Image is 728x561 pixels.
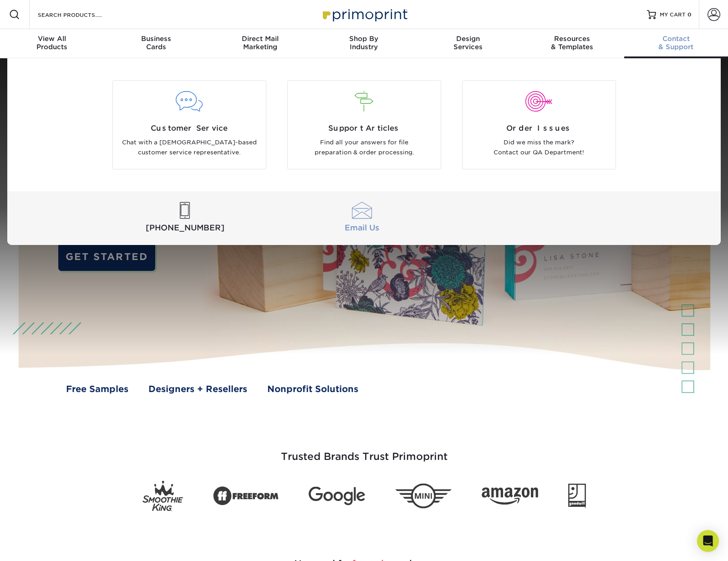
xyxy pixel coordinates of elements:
img: Amazon [482,487,538,505]
img: Goodwill [568,484,586,508]
div: & Support [624,35,728,51]
img: Freeform [213,481,279,510]
span: Support Articles [295,123,434,134]
img: Mini [395,484,452,509]
a: Direct MailMarketing [208,29,312,58]
div: Services [416,35,520,51]
span: Order Issues [469,123,609,134]
img: Smoothie King [143,481,183,511]
img: Google [309,487,365,505]
span: Direct Mail [208,35,312,43]
span: 0 [687,11,692,18]
a: Support Articles Find all your answers for file preparation & order processing. [284,80,445,169]
div: Marketing [208,35,312,51]
p: Did we miss the mark? Contact our QA Department! [469,138,609,158]
a: Nonprofit Solutions [267,383,358,396]
span: Email Us [275,222,449,234]
h3: Trusted Brands Trust Primoprint [98,429,631,474]
span: Business [104,35,208,43]
input: SEARCH PRODUCTS..... [37,9,126,20]
a: Customer Service Chat with a [DEMOGRAPHIC_DATA]-based customer service representative. [109,80,270,169]
img: Primoprint [319,5,410,24]
a: Contact& Support [624,29,728,58]
div: Open Intercom Messenger [697,530,719,552]
a: [PHONE_NUMBER] [98,202,272,234]
a: Resources& Templates [520,29,624,58]
div: Industry [312,35,416,51]
p: Chat with a [DEMOGRAPHIC_DATA]-based customer service representative. [120,138,259,158]
span: [PHONE_NUMBER] [98,222,272,234]
p: Find all your answers for file preparation & order processing. [295,138,434,158]
span: Customer Service [120,123,259,134]
a: Order Issues Did we miss the mark? Contact our QA Department! [458,80,620,169]
a: Free Samples [66,383,128,396]
a: DesignServices [416,29,520,58]
span: Shop By [312,35,416,43]
div: Cards [104,35,208,51]
span: Design [416,35,520,43]
span: MY CART [660,11,686,19]
span: Resources [520,35,624,43]
a: Shop ByIndustry [312,29,416,58]
div: & Templates [520,35,624,51]
a: Designers + Resellers [148,383,247,396]
span: Contact [624,35,728,43]
a: BusinessCards [104,29,208,58]
a: Email Us [275,202,449,234]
